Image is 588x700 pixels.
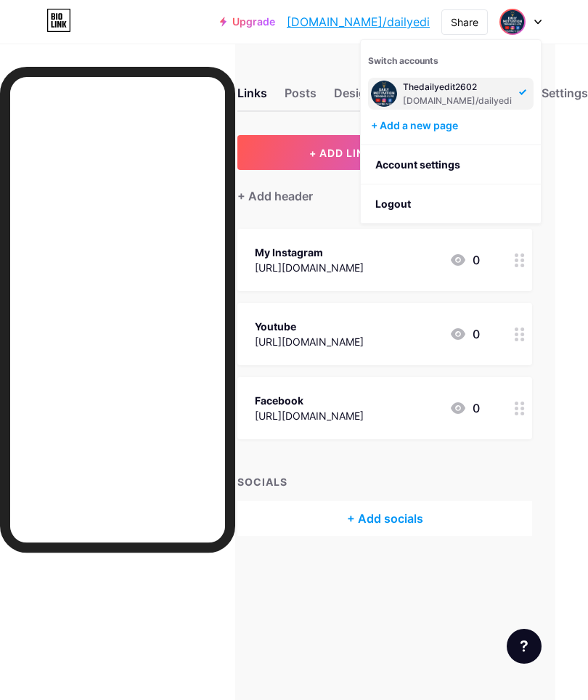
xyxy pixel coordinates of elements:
[237,135,444,170] button: + ADD LINK
[542,84,588,110] div: Settings
[361,145,541,184] a: Account settings
[361,184,541,224] li: Logout
[501,10,524,33] img: Daily Edits
[449,399,480,417] div: 0
[237,501,532,536] div: + Add socials
[237,474,532,489] div: SOCIALS
[334,84,373,110] div: Design
[371,118,534,133] div: + Add a new page
[255,319,364,334] div: Youtube
[449,325,480,343] div: 0
[371,81,397,107] img: Daily Edits
[255,393,364,408] div: Facebook
[220,16,275,28] a: Upgrade
[403,81,512,93] div: Thedailyedit2602
[451,15,478,30] div: Share
[255,245,364,260] div: My Instagram
[285,84,317,110] div: Posts
[287,13,430,30] a: [DOMAIN_NAME]/dailyedi
[237,187,313,205] div: + Add header
[237,84,267,110] div: Links
[403,95,512,107] div: [DOMAIN_NAME]/dailyedi
[255,408,364,423] div: [URL][DOMAIN_NAME]
[255,260,364,275] div: [URL][DOMAIN_NAME]
[449,251,480,269] div: 0
[368,55,438,66] span: Switch accounts
[255,334,364,349] div: [URL][DOMAIN_NAME]
[309,147,372,159] span: + ADD LINK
